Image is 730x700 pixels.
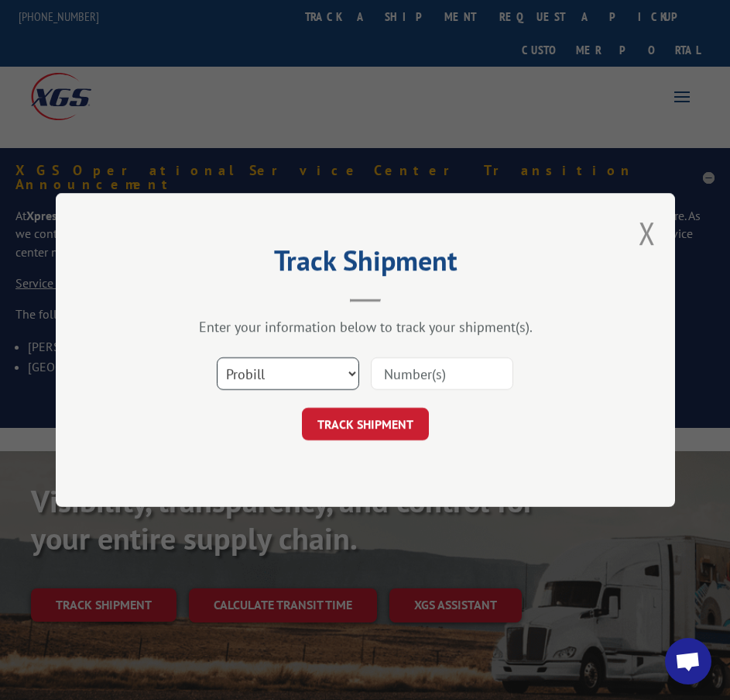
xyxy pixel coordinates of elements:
h2: Track Shipment [133,250,598,279]
button: TRACK SHIPMENT [302,408,429,440]
button: Close modal [639,212,656,253]
a: Open chat [665,638,711,684]
input: Number(s) [371,357,513,390]
div: Enter your information below to track your shipment(s). [133,318,598,336]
